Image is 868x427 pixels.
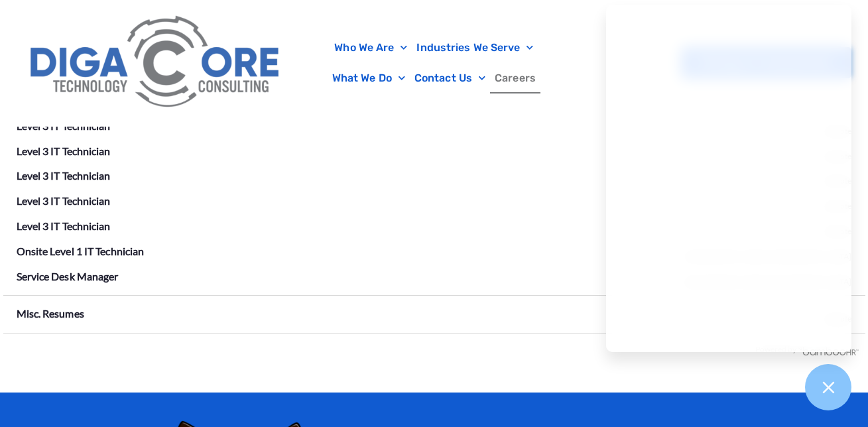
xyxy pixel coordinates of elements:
img: Digacore Logo [23,7,288,119]
div: Powered by [3,340,859,359]
a: Level 3 IT Technician [17,219,111,232]
a: Who We Are [330,32,412,63]
a: Level 3 IT Technician [17,145,111,157]
a: Contact Us [410,63,490,93]
nav: Menu [295,32,574,93]
a: Level 3 IT Technician [17,169,111,182]
a: Industries We Serve [412,32,538,63]
a: Service Desk Manager [17,270,119,282]
a: Level 3 IT Technician [17,194,111,207]
a: What We Do [328,63,410,93]
a: Misc. Resumes [17,307,84,320]
a: Onsite Level 1 IT Technician [17,245,145,257]
a: Careers [490,63,540,93]
iframe: Chatgenie Messenger [606,5,851,352]
a: Level 3 IT Technician [17,119,111,132]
